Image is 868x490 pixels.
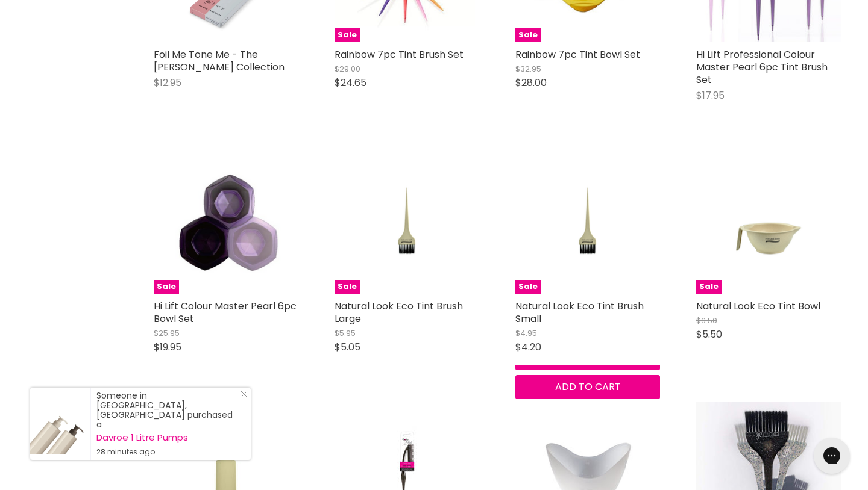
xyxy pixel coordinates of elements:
a: Rainbow 7pc Tint Bowl Set [515,48,640,61]
a: Visit product page [30,388,90,460]
a: Close Notification [236,391,248,403]
svg: Close Icon [241,391,248,398]
span: $4.95 [515,327,537,339]
span: $32.95 [515,63,541,75]
span: Sale [154,280,179,294]
span: $17.95 [696,88,725,102]
a: Hi Lift Professional Colour Master Pearl 6pc Tint Brush Set [696,48,828,87]
span: $28.00 [515,76,547,90]
span: $29.00 [335,63,360,75]
a: Rainbow 7pc Tint Brush Set [335,48,464,61]
img: Natural Look Eco Tint Brush Small [539,149,635,294]
small: 28 minutes ago [96,447,239,457]
span: Sale [335,28,360,42]
span: $12.95 [154,76,181,90]
span: $4.20 [515,340,541,354]
a: Natural Look Eco Tint Brush Small [515,299,644,326]
span: $6.50 [696,315,717,326]
a: Davroe 1 Litre Pumps [96,433,239,442]
span: $5.95 [335,327,356,339]
a: Natural Look Eco Tint Bowl [696,299,820,313]
a: Natural Look Eco Tint Brush Large [335,299,463,326]
a: Natural Look Eco Tint Brush LargeSale [335,149,479,294]
span: $19.95 [154,340,181,354]
a: Hi Lift Colour Master Pearl 6pc Bowl SetSale [154,149,298,294]
a: Natural Look Eco Tint Brush SmallSale [515,149,660,294]
img: Hi Lift Colour Master Pearl 6pc Bowl Set [154,149,298,294]
img: Natural Look Eco Tint Brush Large [359,149,454,294]
span: Sale [696,280,722,294]
a: Natural Look Eco Tint BowlSale [696,149,841,294]
span: Sale [515,280,541,294]
a: Foil Me Tone Me - The [PERSON_NAME] Collection [154,48,285,74]
span: $5.05 [335,340,360,354]
span: Sale [335,280,360,294]
span: $24.65 [335,76,366,90]
img: Natural Look Eco Tint Bowl [720,149,816,294]
span: $25.95 [154,327,180,339]
iframe: Gorgias live chat messenger [808,433,856,478]
span: Add to cart [555,380,621,394]
span: Sale [515,28,541,42]
a: Hi Lift Colour Master Pearl 6pc Bowl Set [154,299,297,326]
span: $5.50 [696,327,722,341]
div: Someone in [GEOGRAPHIC_DATA], [GEOGRAPHIC_DATA] purchased a [96,391,239,457]
button: Add to cart [515,375,660,399]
